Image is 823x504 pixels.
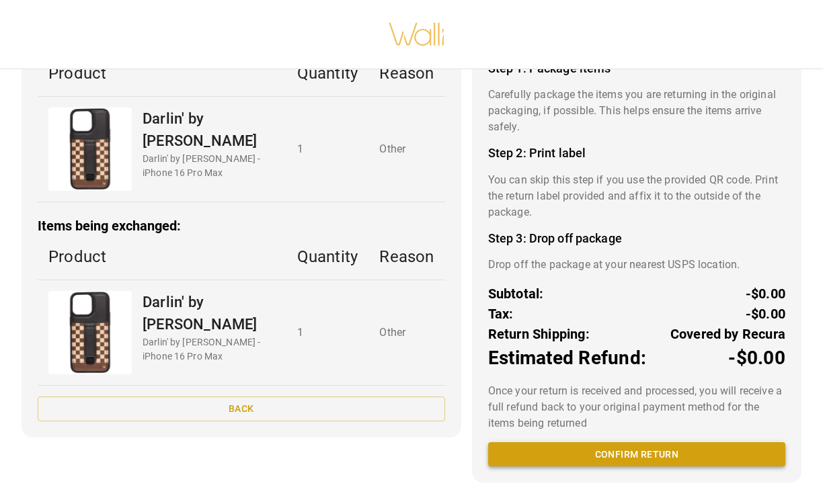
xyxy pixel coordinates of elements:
[488,383,785,431] p: Once your return is received and processed, you will receive a full refund back to your original ...
[488,231,785,246] h4: Step 3: Drop off package
[143,108,276,152] p: Darlin' by [PERSON_NAME]
[670,324,785,344] p: Covered by Recura
[488,87,785,135] p: Carefully package the items you are returning in the original packaging, if possible. This helps ...
[488,344,646,372] p: Estimated Refund:
[143,335,276,364] p: Darlin' by [PERSON_NAME] - iPhone 16 Pro Max
[488,146,785,161] h4: Step 2: Print label
[488,257,785,273] p: Drop off the package at your nearest USPS location.
[728,344,785,372] p: -$0.00
[143,291,276,335] p: Darlin' by [PERSON_NAME]
[297,245,358,269] p: Quantity
[379,325,434,341] p: Other
[388,5,446,63] img: walli-inc.myshopify.com
[488,324,590,344] p: Return Shipping:
[297,141,358,157] p: 1
[488,442,785,467] button: Confirm return
[746,304,785,324] p: -$0.00
[379,245,434,269] p: Reason
[143,152,276,180] p: Darlin' by [PERSON_NAME] - iPhone 16 Pro Max
[746,284,785,304] p: -$0.00
[297,61,358,85] p: Quantity
[48,61,276,85] p: Product
[488,61,785,76] h4: Step 1: Package items
[38,396,445,421] button: Back
[297,325,358,341] p: 1
[488,172,785,220] p: You can skip this step if you use the provided QR code. Print the return label provided and affix...
[48,245,276,269] p: Product
[379,61,434,85] p: Reason
[488,304,514,324] p: Tax:
[38,218,445,234] h3: Items being exchanged:
[488,284,544,304] p: Subtotal:
[379,141,434,157] p: Other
